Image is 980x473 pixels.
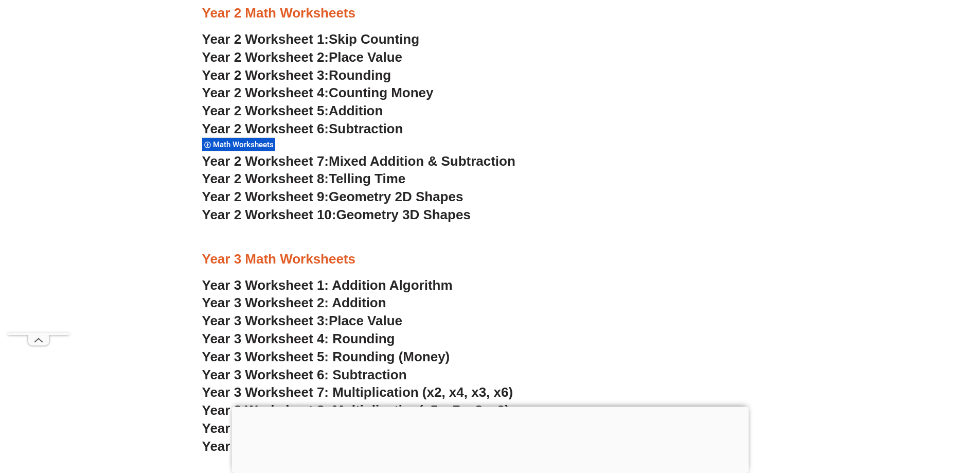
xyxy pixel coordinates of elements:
[202,331,395,346] a: Year 3 Worksheet 4: Rounding
[202,121,329,136] span: Year 2 Worksheet 6:
[329,67,391,83] span: Rounding
[329,121,403,136] span: Subtraction
[202,137,275,151] div: Math Worksheets
[202,103,383,118] a: Year 2 Worksheet 5:Addition
[329,189,463,204] span: Geometry 2D Shapes
[202,313,403,328] a: Year 3 Worksheet 3:Place Value
[202,189,464,204] a: Year 2 Worksheet 9:Geometry 2D Shapes
[329,49,402,65] span: Place Value
[202,313,329,328] span: Year 3 Worksheet 3:
[202,207,336,222] span: Year 2 Worksheet 10:
[809,357,980,473] iframe: Chat Widget
[202,251,778,268] h3: Year 3 Math Worksheets
[329,85,434,100] span: Counting Money
[202,295,386,310] a: Year 3 Worksheet 2: Addition
[202,277,453,293] a: Year 3 Worksheet 1: Addition Algorithm
[202,439,480,454] a: Year 3 Worksheet 10: Skip Counting (Part 2)
[336,207,470,222] span: Geometry 3D Shapes
[329,313,402,328] span: Place Value
[202,49,329,65] span: Year 2 Worksheet 2:
[202,5,778,22] h3: Year 2 Math Worksheets
[202,49,403,65] a: Year 2 Worksheet 2:Place Value
[202,31,329,47] span: Year 2 Worksheet 1:
[202,153,515,169] a: Year 2 Worksheet 7:Mixed Addition & Subtraction
[329,103,383,118] span: Addition
[202,67,391,83] a: Year 2 Worksheet 3:Rounding
[202,384,513,400] a: Year 3 Worksheet 7: Multiplication (x2, x4, x3, x6)
[329,171,405,186] span: Telling Time
[202,207,471,222] a: Year 2 Worksheet 10:Geometry 3D Shapes
[419,402,509,418] span: (x5, x7, x8, x9)
[202,121,403,136] a: Year 2 Worksheet 6:Subtraction
[213,140,277,149] span: Math Worksheets
[202,103,329,118] span: Year 2 Worksheet 5:
[202,31,420,47] a: Year 2 Worksheet 1:Skip Counting
[329,153,515,169] span: Mixed Addition & Subtraction
[202,367,407,382] a: Year 3 Worksheet 6: Subtraction
[202,67,329,83] span: Year 2 Worksheet 3:
[8,24,69,332] iframe: Advertisement
[202,402,509,418] a: Year 3 Worksheet 8: Multiplication(x5, x7, x8, x9)
[329,31,419,47] span: Skip Counting
[202,171,329,186] span: Year 2 Worksheet 8:
[231,407,749,470] iframe: Advertisement
[202,171,406,186] a: Year 2 Worksheet 8:Telling Time
[202,421,473,436] a: Year 3 Worksheet 9: Skip Counting (Part 1)
[202,85,434,100] a: Year 2 Worksheet 4:Counting Money
[202,153,329,169] span: Year 2 Worksheet 7:
[202,189,329,204] span: Year 2 Worksheet 9:
[202,349,450,364] a: Year 3 Worksheet 5: Rounding (Money)
[202,402,419,418] span: Year 3 Worksheet 8: Multiplication
[202,85,329,100] span: Year 2 Worksheet 4:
